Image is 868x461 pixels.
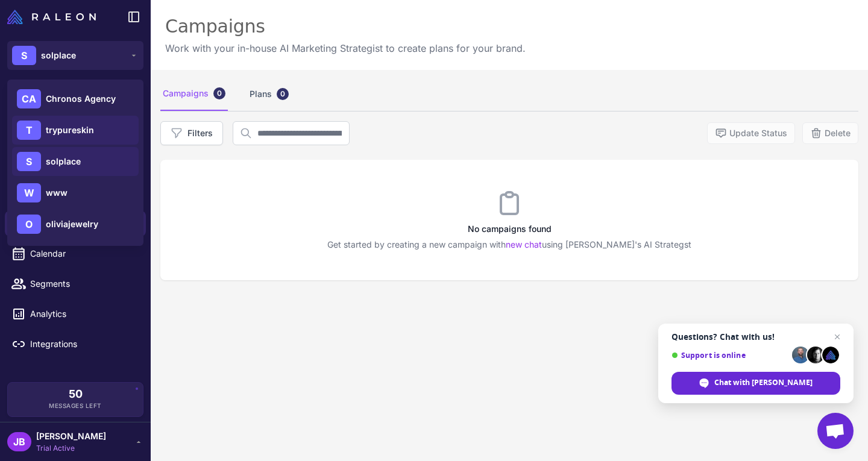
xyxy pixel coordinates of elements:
span: www [46,186,68,199]
div: CA [17,89,41,108]
div: W [17,183,41,202]
div: S [12,46,36,65]
span: Segments [30,277,136,290]
span: Chronos Agency [46,92,116,105]
div: Campaigns [165,14,526,39]
span: solplace [46,155,81,168]
span: Questions? Chat with us! [671,332,840,342]
span: Support is online [671,351,788,360]
span: oliviajewelry [46,218,98,231]
a: new chat [506,239,542,249]
span: Calendar [30,247,136,260]
span: Close chat [830,330,844,344]
div: T [17,121,41,140]
a: Email Design [5,181,146,206]
a: Knowledge [5,151,146,176]
a: Analytics [5,301,146,327]
p: Get started by creating a new campaign with using [PERSON_NAME]'s AI Strategst [160,238,858,251]
button: Ssolplace [7,41,143,70]
span: trypureskin [46,124,94,137]
div: JB [7,432,31,451]
a: Campaigns [5,211,146,236]
a: Chats [5,121,146,146]
img: Raleon Logo [7,10,96,24]
span: Chat with [PERSON_NAME] [714,377,813,388]
div: 0 [213,87,225,99]
div: Chat with Raleon [671,372,840,395]
span: Messages Left [49,401,102,410]
button: Delete [802,122,858,144]
div: 0 [277,88,289,100]
span: 50 [69,389,83,400]
a: Segments [5,271,146,296]
p: Work with your in-house AI Marketing Strategist to create plans for your brand. [165,41,526,55]
span: Analytics [30,307,136,321]
span: solplace [41,49,76,62]
a: Calendar [5,241,146,266]
button: Update Status [707,122,795,144]
div: Plans [247,77,291,111]
div: O [17,215,41,234]
a: Raleon Logo [7,10,101,24]
span: Integrations [30,337,136,351]
div: S [17,152,41,171]
span: Trial Active [36,443,106,454]
span: [PERSON_NAME] [36,430,106,443]
h3: No campaigns found [160,222,858,236]
div: Campaigns [160,77,228,111]
a: Integrations [5,331,146,357]
button: Filters [160,121,223,145]
div: Open chat [817,413,854,449]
